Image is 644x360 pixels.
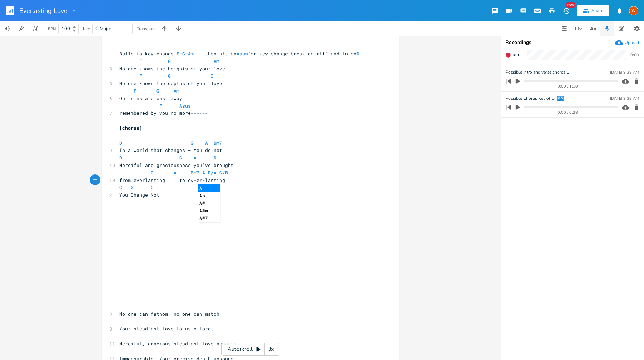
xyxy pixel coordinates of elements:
[208,169,216,176] span: F/A
[119,192,159,198] span: You Change Not
[198,214,220,222] li: A#7
[151,169,154,176] span: G
[198,199,220,207] li: A#
[202,169,205,176] span: A
[629,6,638,15] div: Worship Pastor
[134,88,136,94] span: F
[214,154,216,161] span: D
[194,154,196,161] span: A
[119,125,142,131] span: [chorus]
[191,169,199,176] span: Bm7
[151,184,154,191] span: C
[179,154,182,161] span: G
[119,162,234,168] span: Merciful and graciousness you've brought
[615,39,639,46] button: Upload
[356,50,359,57] span: D
[518,84,618,88] div: 0:00 / 1:10
[137,26,156,31] div: Transpose
[629,3,638,19] button: W
[119,311,219,317] span: No one can fathom, no one can match
[591,8,604,14] div: Share
[610,70,639,74] div: [DATE] 9:38 AM
[174,88,179,94] span: Am
[95,25,111,32] span: C Major
[176,50,179,57] span: F
[119,147,222,153] span: In a world that changes – You do not
[156,88,159,94] span: G
[198,192,220,199] li: Ab
[83,26,90,31] div: Key
[119,110,208,116] span: remembered by you no more------
[505,95,555,102] span: Possible Chorus Key of D
[119,80,222,87] span: No one knows the depths of your love
[119,140,122,146] span: D
[48,27,56,31] div: BPM
[188,50,194,57] span: Am
[119,154,122,161] span: D
[577,5,609,16] button: Share
[214,140,222,146] span: Bm7
[174,169,176,176] span: A
[236,50,248,57] span: Asus
[219,169,228,176] span: G/B
[505,40,640,45] div: Recordings
[139,73,142,79] span: F
[503,49,523,61] button: Rec
[205,140,208,146] span: A
[139,58,142,64] span: F
[566,2,575,8] div: New
[119,50,365,57] span: Build to key change. – – . then hit an for key change break on riff and in on
[198,184,220,192] li: A
[625,40,639,45] div: Upload
[168,58,171,64] span: G
[610,97,639,100] div: [DATE] 9:38 AM
[179,103,191,109] span: Asus
[19,8,68,14] span: Everlasting Love
[131,184,134,191] span: G
[221,343,279,356] div: Autoscroll
[505,69,569,76] span: Possible intro and verse chords...
[211,73,214,79] span: C
[265,343,278,356] div: 3x
[119,65,225,72] span: No one knows the heights of your love
[119,169,231,176] span: - - -
[119,177,225,183] span: from everlasting to ev-er-lasting
[513,53,520,58] span: Rec
[119,325,214,332] span: Your steadfast love to us o lord.
[630,53,639,57] div: 0:00
[159,103,162,109] span: F
[214,58,219,64] span: Am
[559,4,573,17] button: New
[518,110,618,114] div: 0:00 / 0:28
[119,184,122,191] span: C
[119,340,236,347] span: Merciful, gracious steadfast love abounds
[182,50,185,57] span: G
[168,73,171,79] span: G
[198,207,220,214] li: A#m
[119,95,182,102] span: Our sins are cast away
[191,140,194,146] span: G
